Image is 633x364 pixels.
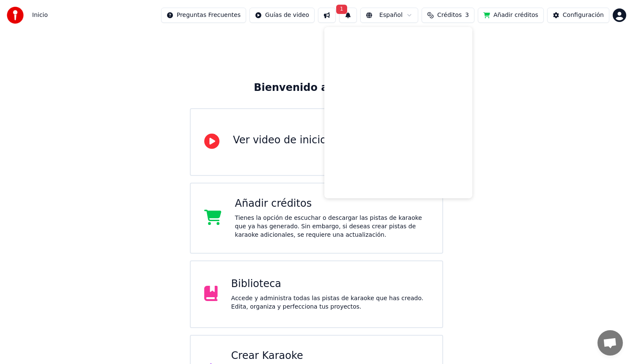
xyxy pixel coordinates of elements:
div: Bienvenido a Youka [254,81,379,95]
div: Crear Karaoke [231,349,429,363]
button: Configuración [547,8,609,23]
button: Guías de video [249,8,315,23]
div: Configuración [563,11,604,19]
span: 3 [465,11,469,19]
div: Tienes la opción de escuchar o descargar las pistas de karaoke que ya has generado. Sin embargo, ... [235,214,429,239]
div: Ver video de inicio rápido [233,134,362,147]
button: Créditos3 [422,8,474,23]
span: Inicio [32,11,48,19]
div: Chat abierto [597,330,623,356]
nav: breadcrumb [32,11,48,19]
div: Accede y administra todas las pistas de karaoke que has creado. Edita, organiza y perfecciona tus... [231,294,429,311]
span: 1 [336,5,347,14]
img: youka [7,7,24,24]
div: Añadir créditos [235,197,429,211]
span: Créditos [437,11,462,19]
button: 1 [339,8,357,23]
button: Añadir créditos [478,8,544,23]
div: Biblioteca [231,277,429,291]
button: Preguntas Frecuentes [161,8,246,23]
